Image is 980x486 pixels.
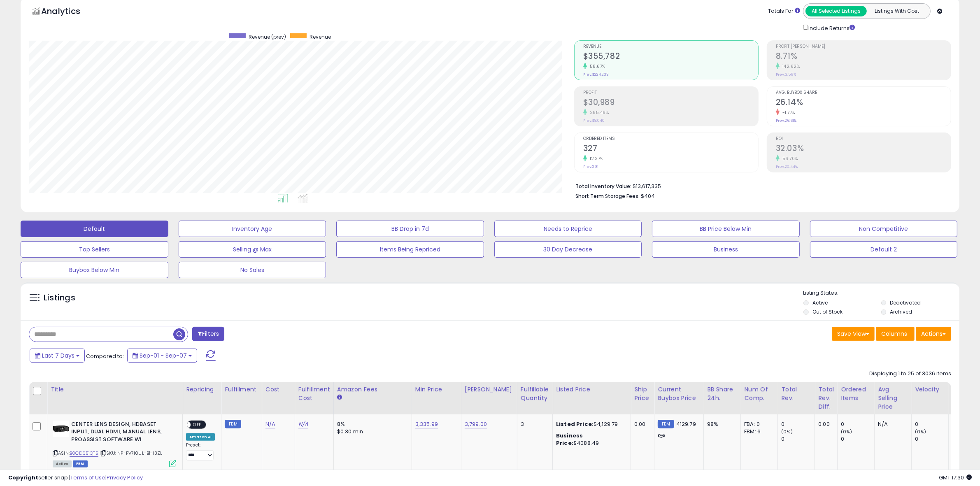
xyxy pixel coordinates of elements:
[225,420,241,428] small: FBM
[556,432,583,447] b: Business Price:
[915,421,948,428] div: 0
[415,385,458,394] div: Min Price
[878,385,908,411] div: Avg Selling Price
[21,262,168,278] button: Buybox Below Min
[70,474,105,481] a: Terms of Use
[652,241,800,258] button: Business
[812,299,828,306] label: Active
[939,474,972,481] span: 2025-09-15 17:30 GMT
[818,421,831,428] div: 0.00
[336,221,484,237] button: BB Drop in 7d
[575,181,945,191] li: $13,617,335
[186,385,218,394] div: Repricing
[192,327,224,341] button: Filters
[415,420,438,428] a: 3,335.99
[881,330,907,338] span: Columns
[337,428,405,435] div: $0.30 min
[556,420,594,428] b: Listed Price:
[781,428,793,435] small: (0%)
[776,91,951,95] span: Avg. Buybox Share
[494,221,642,237] button: Needs to Reprice
[841,435,874,443] div: 0
[744,385,774,402] div: Num of Comp.
[676,420,696,428] span: 4129.79
[521,385,549,402] div: Fulfillable Quantity
[583,118,605,123] small: Prev: $8,040
[44,292,75,304] h5: Listings
[890,299,921,306] label: Deactivated
[179,241,326,258] button: Selling @ Max
[915,385,945,394] div: Velocity
[21,221,168,237] button: Default
[841,385,871,402] div: Ordered Items
[707,385,737,402] div: BB Share 24h.
[776,98,951,109] h2: 26.14%
[465,385,514,394] div: [PERSON_NAME]
[583,164,598,169] small: Prev: 291
[521,421,546,428] div: 3
[707,421,734,428] div: 98%
[249,33,286,40] span: Revenue (prev)
[556,385,627,394] div: Listed Price
[781,385,811,402] div: Total Rev.
[641,192,655,200] span: $404
[780,63,800,70] small: 142.62%
[100,450,162,456] span: | SKU: NP-PV710UL-B1-13ZL
[587,156,603,162] small: 12.37%
[658,385,700,402] div: Current Buybox Price
[21,241,168,258] button: Top Sellers
[8,474,143,482] div: seller snap | |
[744,428,771,435] div: FBM: 6
[797,23,865,32] div: Include Returns
[916,327,951,341] button: Actions
[337,385,408,394] div: Amazon Fees
[53,421,176,466] div: ASIN:
[30,349,85,363] button: Last 7 Days
[876,327,915,341] button: Columns
[186,442,215,461] div: Preset:
[915,435,948,443] div: 0
[70,450,98,457] a: B0CD651QT5
[866,6,928,16] button: Listings With Cost
[583,44,758,49] span: Revenue
[73,460,88,467] span: FBM
[776,51,951,63] h2: 8.71%
[265,385,291,394] div: Cost
[298,385,330,402] div: Fulfillment Cost
[337,394,342,401] small: Amazon Fees.
[832,327,875,341] button: Save View
[634,421,648,428] div: 0.00
[744,421,771,428] div: FBA: 0
[781,435,815,443] div: 0
[556,432,624,447] div: $4088.49
[265,420,275,428] a: N/A
[465,420,487,428] a: 3,799.00
[818,385,834,411] div: Total Rev. Diff.
[51,385,179,394] div: Title
[583,144,758,155] h2: 327
[179,221,326,237] button: Inventory Age
[191,421,204,428] span: OFF
[583,98,758,109] h2: $30,989
[776,118,796,123] small: Prev: 26.61%
[780,109,795,116] small: -1.77%
[86,352,124,360] span: Compared to:
[337,421,405,428] div: 8%
[915,428,926,435] small: (0%)
[869,370,951,378] div: Displaying 1 to 25 of 3036 items
[812,308,843,315] label: Out of Stock
[841,428,852,435] small: (0%)
[776,44,951,49] span: Profit [PERSON_NAME]
[658,420,674,428] small: FBM
[587,109,609,116] small: 285.46%
[140,351,187,360] span: Sep-01 - Sep-07
[494,241,642,258] button: 30 Day Decrease
[107,474,143,481] a: Privacy Policy
[776,164,798,169] small: Prev: 20.44%
[878,421,905,428] div: N/A
[71,421,171,446] b: CENTER LENS DESIGN, HDBASET INPUT, DUAL HDMI, MANUAL LENS, PROASSIST SOFTWARE WI
[310,33,331,40] span: Revenue
[652,221,800,237] button: BB Price Below Min
[810,241,958,258] button: Default 2
[575,183,631,190] b: Total Inventory Value:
